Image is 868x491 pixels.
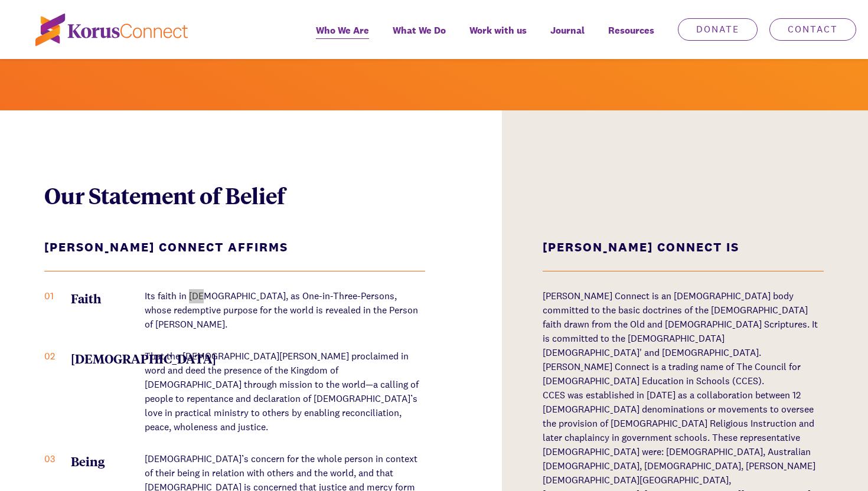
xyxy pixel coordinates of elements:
[44,289,71,303] span: 01
[44,349,71,364] span: 02
[44,452,71,466] span: 03
[44,241,425,271] h3: [PERSON_NAME] Connect Affirms
[145,349,425,434] p: That the [DEMOGRAPHIC_DATA][PERSON_NAME] proclaimed in word and deed the presence of the Kingdom ...
[596,17,666,59] div: Resources
[550,22,585,39] span: Journal
[769,18,856,41] a: Contact
[71,349,127,367] span: [DEMOGRAPHIC_DATA]
[71,452,127,470] span: Being
[44,181,425,210] h2: Our Statement of Belief
[381,17,458,59] a: What We Do
[304,17,381,59] a: Who We Are
[678,18,758,41] a: Donate
[393,22,446,39] span: What We Do
[469,22,527,39] span: Work with us
[316,22,369,39] span: Who We Are
[35,14,188,46] img: korus-connect%2Fc5177985-88d5-491d-9cd7-4a1febad1357_logo.svg
[543,241,824,271] h3: [PERSON_NAME] Connect Is
[71,289,127,307] span: Faith
[543,360,824,388] p: [PERSON_NAME] Connect is a trading name of The Council for [DEMOGRAPHIC_DATA] Education in School...
[145,289,425,332] p: Its faith in [DEMOGRAPHIC_DATA], as One-in-Three-Persons, whose redemptive purpose for the world ...
[539,17,596,59] a: Journal
[543,289,824,360] p: [PERSON_NAME] Connect is an [DEMOGRAPHIC_DATA] body committed to the basic doctrines of the [DEMO...
[458,17,539,59] a: Work with us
